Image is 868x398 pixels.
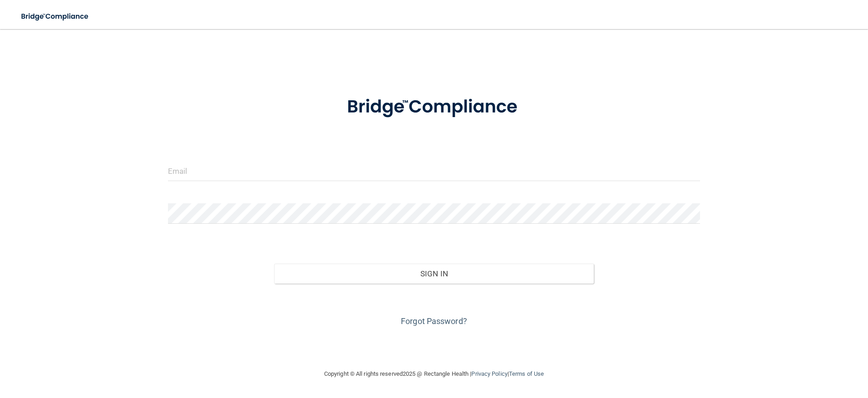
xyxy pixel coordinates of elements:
[471,370,507,377] a: Privacy Policy
[328,84,540,131] img: bridge_compliance_login_screen.278c3ca4.svg
[168,161,700,181] input: Email
[268,359,600,388] div: Copyright © All rights reserved 2025 @ Rectangle Health | |
[509,370,544,377] a: Terms of Use
[14,7,97,26] img: bridge_compliance_login_screen.278c3ca4.svg
[401,316,467,326] a: Forgot Password?
[274,264,594,284] button: Sign In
